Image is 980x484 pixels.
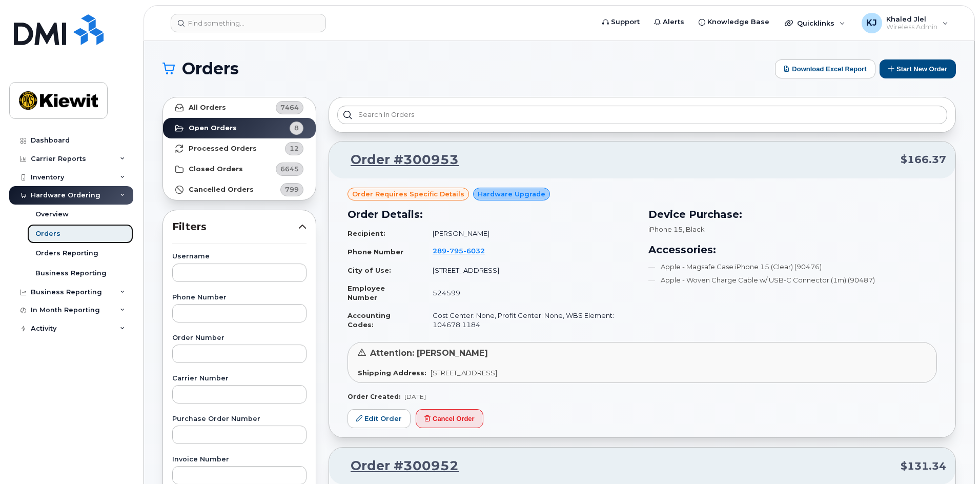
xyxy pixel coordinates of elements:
strong: Phone Number [348,248,403,256]
span: Filters [172,219,298,234]
span: $166.37 [901,152,946,167]
label: Order Number [172,335,307,341]
span: Order requires Specific details [352,189,464,199]
label: Invoice Number [172,456,307,463]
span: 6032 [463,247,485,255]
a: All Orders7464 [163,97,316,118]
span: [STREET_ADDRESS] [431,369,497,377]
button: Cancel Order [416,409,483,428]
h3: Accessories: [648,242,937,257]
iframe: Messenger Launcher [935,439,972,476]
span: 6645 [280,164,299,174]
span: 795 [446,247,463,255]
strong: Order Created: [348,393,400,400]
span: 289 [433,247,485,255]
li: Apple - Magsafe Case iPhone 15 (Clear) (90476) [648,262,937,272]
strong: All Orders [189,104,226,112]
span: $131.34 [901,459,946,474]
span: , Black [683,225,705,233]
a: Edit Order [348,409,411,428]
a: Open Orders8 [163,118,316,138]
strong: Processed Orders [189,145,257,153]
label: Carrier Number [172,375,307,382]
span: 8 [294,123,299,133]
a: Processed Orders12 [163,138,316,159]
span: 799 [285,185,299,194]
strong: Accounting Codes: [348,311,391,329]
strong: Recipient: [348,229,385,237]
label: Phone Number [172,294,307,301]
li: Apple - Woven Charge Cable w/ USB-C Connector (1m) (90487) [648,275,937,285]
a: Cancelled Orders799 [163,179,316,200]
span: iPhone 15 [648,225,683,233]
strong: City of Use: [348,266,391,274]
button: Download Excel Report [775,59,875,78]
td: [PERSON_NAME] [423,225,636,243]
td: Cost Center: None, Profit Center: None, WBS Element: 104678.1184 [423,307,636,334]
span: Orders [182,61,239,76]
strong: Closed Orders [189,165,243,173]
strong: Open Orders [189,124,237,132]
h3: Device Purchase: [648,207,937,222]
a: Order #300952 [338,457,459,475]
a: Order #300953 [338,151,459,169]
a: Closed Orders6645 [163,159,316,179]
h3: Order Details: [348,207,636,222]
a: 2897956032 [433,247,497,255]
td: 524599 [423,279,636,307]
span: 12 [290,144,299,153]
span: 7464 [280,103,299,112]
label: Username [172,253,307,260]
button: Start New Order [880,59,956,78]
label: Purchase Order Number [172,416,307,422]
span: [DATE] [404,393,426,400]
strong: Shipping Address: [358,369,426,377]
strong: Employee Number [348,284,385,302]
span: Hardware Upgrade [478,189,545,199]
strong: Cancelled Orders [189,186,254,194]
span: Attention: [PERSON_NAME] [370,348,488,358]
input: Search in orders [337,106,947,124]
td: [STREET_ADDRESS] [423,261,636,279]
